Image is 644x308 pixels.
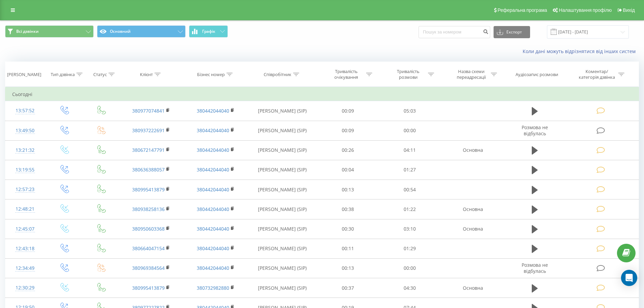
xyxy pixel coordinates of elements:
[132,245,165,252] a: 380664047154
[132,285,165,291] a: 380995413879
[7,72,41,77] div: [PERSON_NAME]
[132,206,165,212] a: 380938258136
[379,140,441,160] td: 04:11
[317,258,379,278] td: 00:13
[12,262,38,275] div: 12:34:49
[317,101,379,121] td: 00:09
[12,203,38,216] div: 12:48:21
[522,124,548,137] span: Розмова не відбулась
[248,101,317,121] td: [PERSON_NAME] (SIP)
[440,199,505,219] td: Основна
[140,72,153,77] div: Клієнт
[379,219,441,239] td: 03:10
[132,166,165,173] a: 380636388057
[197,285,229,291] a: 380732982880
[317,180,379,199] td: 00:13
[494,26,530,38] button: Експорт
[390,69,426,80] div: Тривалість розмови
[197,186,229,193] a: 380442044040
[197,127,229,134] a: 380442044040
[51,72,75,77] div: Тип дзвінка
[379,101,441,121] td: 05:03
[5,25,94,38] button: Всі дзвінки
[379,278,441,298] td: 04:30
[379,121,441,140] td: 00:00
[248,199,317,219] td: [PERSON_NAME] (SIP)
[12,242,38,255] div: 12:43:18
[132,226,165,232] a: 380950603368
[93,72,107,77] div: Статус
[132,186,165,193] a: 380995413879
[498,7,547,13] span: Реферальна програма
[317,160,379,180] td: 00:04
[189,25,228,38] button: Графік
[12,124,38,137] div: 13:49:50
[440,278,505,298] td: Основна
[197,72,225,77] div: Бізнес номер
[379,239,441,258] td: 01:29
[12,222,38,236] div: 12:45:07
[379,180,441,199] td: 00:54
[379,258,441,278] td: 00:00
[440,219,505,239] td: Основна
[197,166,229,173] a: 380442044040
[577,69,617,80] div: Коментар/категорія дзвінка
[419,26,490,38] input: Пошук за номером
[248,219,317,239] td: [PERSON_NAME] (SIP)
[197,245,229,252] a: 380442044040
[132,147,165,153] a: 380672147791
[379,160,441,180] td: 01:27
[248,140,317,160] td: [PERSON_NAME] (SIP)
[248,239,317,258] td: [PERSON_NAME] (SIP)
[317,239,379,258] td: 00:11
[523,48,639,54] a: Коли дані можуть відрізнятися вiд інших систем
[317,219,379,239] td: 00:30
[317,121,379,140] td: 00:09
[522,262,548,274] span: Розмова не відбулась
[197,108,229,114] a: 380442044040
[328,69,364,80] div: Тривалість очікування
[12,163,38,176] div: 13:19:55
[264,72,291,77] div: Співробітник
[516,72,558,77] div: Аудіозапис розмови
[132,265,165,271] a: 380969384564
[12,104,38,117] div: 13:57:52
[202,29,215,34] span: Графік
[379,199,441,219] td: 01:22
[248,278,317,298] td: [PERSON_NAME] (SIP)
[12,281,38,294] div: 12:30:29
[453,69,489,80] div: Назва схеми переадресації
[317,199,379,219] td: 00:38
[621,270,637,286] div: Open Intercom Messenger
[317,278,379,298] td: 00:37
[132,108,165,114] a: 380977074841
[317,140,379,160] td: 00:26
[197,147,229,153] a: 380442044040
[248,180,317,199] td: [PERSON_NAME] (SIP)
[12,183,38,196] div: 12:57:23
[248,258,317,278] td: [PERSON_NAME] (SIP)
[12,144,38,157] div: 13:21:32
[16,29,39,34] span: Всі дзвінки
[197,226,229,232] a: 380442044040
[132,127,165,134] a: 380937222691
[440,140,505,160] td: Основна
[559,7,612,13] span: Налаштування профілю
[248,121,317,140] td: [PERSON_NAME] (SIP)
[248,160,317,180] td: [PERSON_NAME] (SIP)
[197,265,229,271] a: 380442044040
[623,7,635,13] span: Вихід
[5,88,639,101] td: Сьогодні
[97,25,186,38] button: Основний
[197,206,229,212] a: 380442044040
